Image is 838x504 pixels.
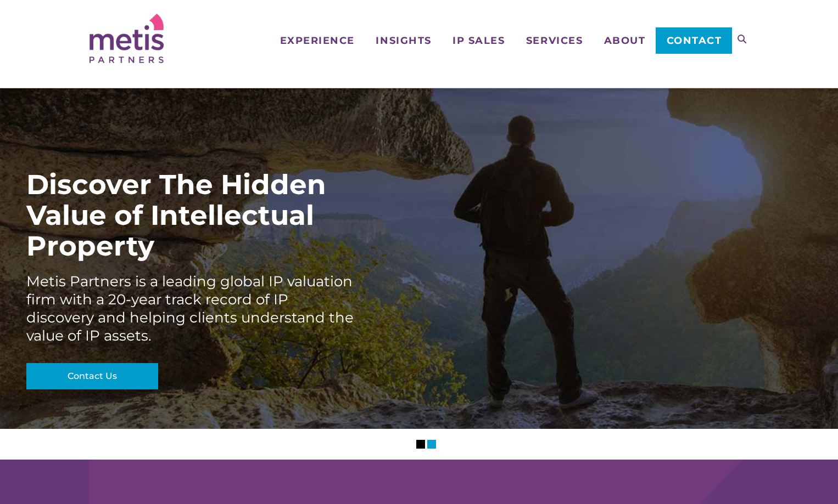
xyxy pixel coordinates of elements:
span: Services [526,36,583,46]
a: Contact Us [26,363,158,389]
div: Metis Partners is a leading global IP valuation firm with a 20-year track record of IP discovery ... [26,273,356,345]
span: About [604,36,646,46]
div: Discover The Hidden Value of Intellectual Property [26,169,356,262]
span: Experience [280,36,355,46]
span: Insights [376,36,431,46]
span: Contact [667,36,722,46]
li: Slider Page 1 [416,440,425,449]
li: Slider Page 2 [427,440,436,449]
span: IP Sales [452,36,505,46]
img: Metis Partners [90,14,164,63]
a: Contact [656,27,732,54]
